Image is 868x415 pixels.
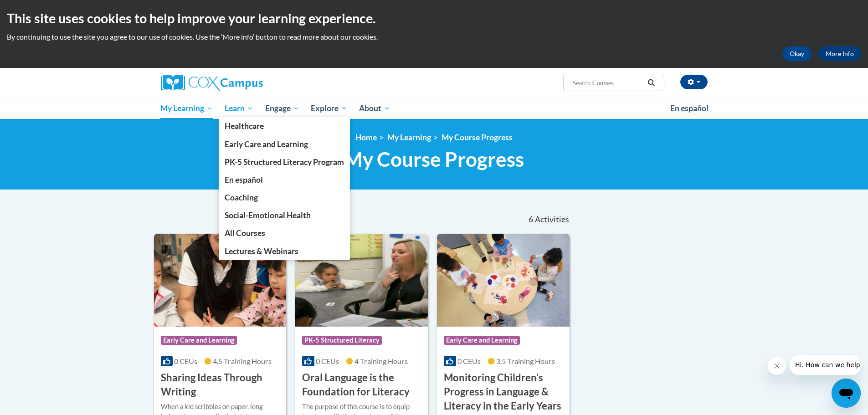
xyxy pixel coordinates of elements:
[444,336,520,345] span: Early Care and Learning
[161,75,334,91] a: Cox Campus
[535,215,569,225] span: Activities
[219,242,350,260] a: Lectures & Webinars
[670,103,709,113] span: En español
[832,379,861,408] iframe: Button to launch messaging window
[174,357,197,365] span: 0 CEUs
[644,77,658,88] button: Search
[311,103,347,114] span: Explore
[571,77,644,88] input: Search Courses
[219,224,350,242] a: All Courses
[225,157,344,167] span: PK-5 Structured Literacy Program
[790,355,861,375] iframe: Message from company
[225,246,298,256] span: Lectures & Webinars
[225,210,311,220] span: Social-Emotional Health
[316,357,339,365] span: 0 CEUs
[782,46,812,61] button: Okay
[7,32,861,42] p: By continuing to use the site you agree to our use of cookies. Use the ‘More info’ button to read...
[161,75,263,91] img: Cox Campus
[5,6,74,14] span: Hi. How can we help?
[161,371,280,399] h3: Sharing Ideas Through Writing
[529,215,533,225] span: 6
[225,121,264,131] span: Healthcare
[387,133,431,142] a: My Learning
[225,228,265,238] span: All Courses
[225,103,253,114] span: Learn
[219,189,350,206] a: Coaching
[265,103,299,114] span: Engage
[305,98,353,119] a: Explore
[353,98,396,119] a: About
[213,357,272,365] span: 4.5 Training Hours
[161,336,237,345] span: Early Care and Learning
[355,133,377,142] a: Home
[359,103,390,114] span: About
[7,9,861,27] h2: This site uses cookies to help improve your learning experience.
[344,147,524,171] span: My Course Progress
[154,234,287,327] img: Course Logo
[219,153,350,171] a: PK-5 Structured Literacy Program
[768,357,786,375] iframe: Close message
[160,103,213,114] span: My Learning
[219,171,350,189] a: En español
[225,175,263,184] span: En español
[496,357,555,365] span: 3.5 Training Hours
[295,234,428,327] img: Course Logo
[225,139,308,149] span: Early Care and Learning
[225,193,258,202] span: Coaching
[457,357,481,365] span: 0 CEUs
[302,371,421,399] h3: Oral Language is the Foundation for Literacy
[444,371,563,413] h3: Monitoring Children's Progress in Language & Literacy in the Early Years
[680,75,708,89] button: Account Settings
[219,98,259,119] a: Learn
[259,98,305,119] a: Engage
[354,357,408,365] span: 4 Training Hours
[219,206,350,224] a: Social-Emotional Health
[219,117,350,135] a: Healthcare
[818,46,861,61] a: More Info
[219,135,350,153] a: Early Care and Learning
[147,98,721,119] div: Main menu
[302,336,382,345] span: PK-5 Structured Literacy
[437,234,570,327] img: Course Logo
[664,99,714,118] a: En español
[442,133,513,142] a: My Course Progress
[155,98,219,119] a: My Learning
